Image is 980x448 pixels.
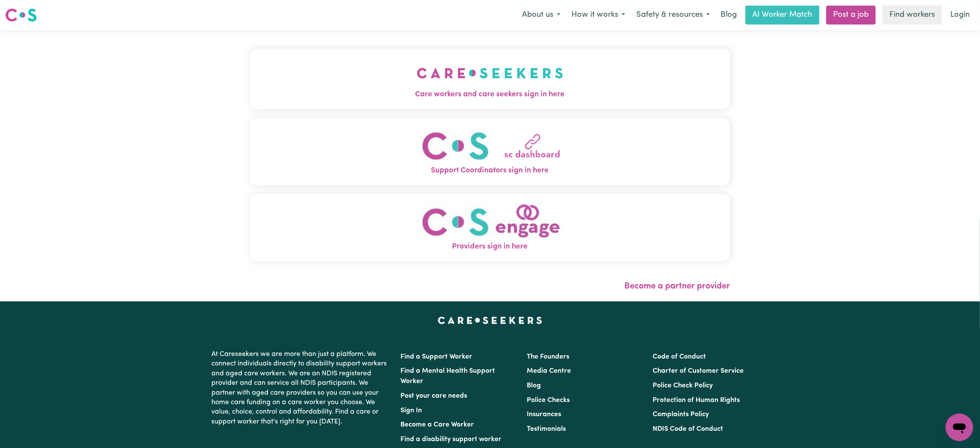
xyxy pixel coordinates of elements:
[401,436,502,443] a: Find a disability support worker
[653,382,713,389] a: Police Check Policy
[653,411,709,418] a: Complaints Policy
[5,7,37,23] img: Careseekers logo
[653,397,740,404] a: Protection of Human Rights
[945,6,975,25] a: Login
[653,353,706,360] a: Code of Conduct
[401,368,495,385] a: Find a Mental Health Support Worker
[250,49,730,109] button: Care workers and care seekers sign in here
[401,393,467,399] a: Post your care needs
[527,397,570,404] a: Police Checks
[715,6,742,25] a: Blog
[250,194,730,261] button: Providers sign in here
[527,411,561,418] a: Insurances
[527,426,566,433] a: Testimonials
[401,407,422,414] a: Sign In
[250,118,730,185] button: Support Coordinators sign in here
[401,421,474,428] a: Become a Care Worker
[527,353,569,360] a: The Founders
[566,6,631,24] button: How it works
[516,6,566,24] button: About us
[653,426,723,433] a: NDIS Code of Conduct
[250,165,730,176] span: Support Coordinators sign in here
[527,368,571,374] a: Media Centre
[250,241,730,252] span: Providers sign in here
[826,6,876,25] a: Post a job
[653,368,744,374] a: Charter of Customer Service
[212,346,391,430] p: At Careseekers we are more than just a platform. We connect individuals directly to disability su...
[438,317,542,324] a: Careseekers home page
[250,89,730,100] span: Care workers and care seekers sign in here
[946,414,973,441] iframe: Button to launch messaging window, conversation in progress
[624,282,730,291] a: Become a partner provider
[5,5,37,25] a: Careseekers logo
[401,353,473,360] a: Find a Support Worker
[527,382,541,389] a: Blog
[745,6,819,25] a: AI Worker Match
[631,6,715,24] button: Safety & resources
[882,6,942,25] a: Find workers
